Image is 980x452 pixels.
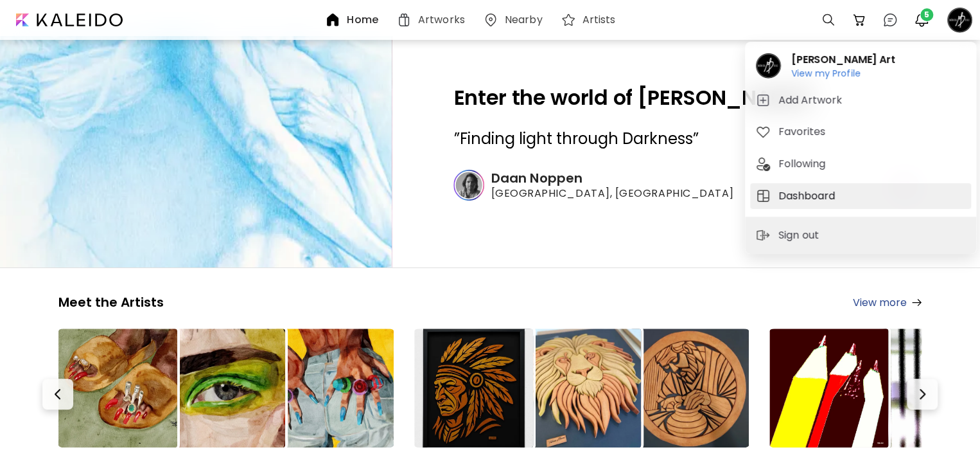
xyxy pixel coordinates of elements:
[755,93,771,108] img: tab
[791,68,895,79] h6: View my Profile
[778,156,829,172] h5: Following
[791,52,895,68] h2: [PERSON_NAME] Art
[750,87,971,113] button: tabAdd Artwork
[755,124,771,140] img: tab
[750,151,971,177] button: tabFollowing
[778,228,823,243] p: Sign out
[778,188,839,204] h5: Dashboard
[755,188,771,204] img: tab
[755,228,771,243] img: sign-out
[750,119,971,145] button: tabFavorites
[778,93,846,108] h5: Add Artwork
[755,156,771,172] img: tab
[750,222,828,248] button: sign-outSign out
[778,124,829,140] h5: Favorites
[750,183,971,209] button: tabDashboard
